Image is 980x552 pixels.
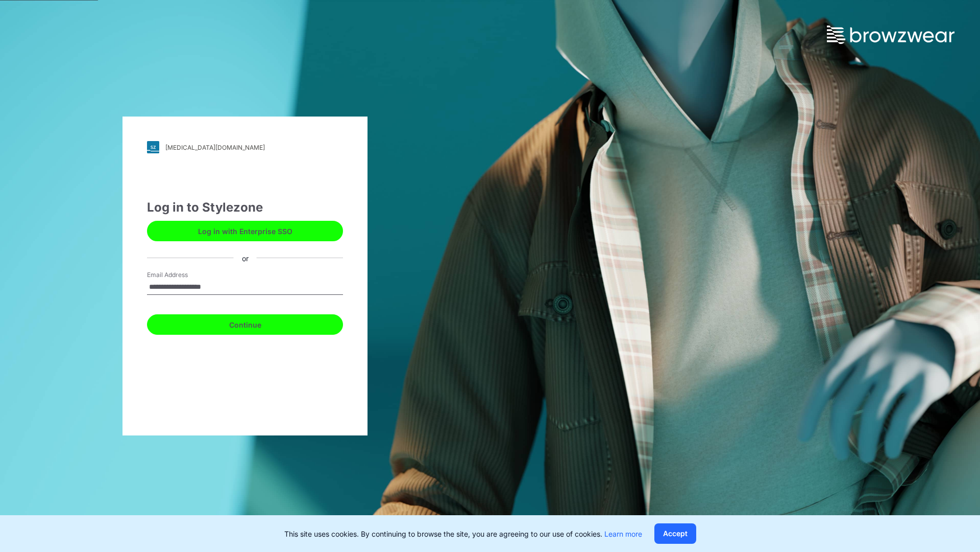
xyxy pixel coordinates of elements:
label: Email Address [147,270,218,280]
p: This site uses cookies. By continuing to browse the site, you are agreeing to our use of cookies. [284,528,642,539]
a: Learn more [604,530,642,538]
button: Continue [147,314,343,335]
div: Log in to Stylezone [147,198,343,217]
img: browzwear-logo.73288ffb.svg [827,26,954,44]
a: [MEDICAL_DATA][DOMAIN_NAME] [147,141,343,153]
button: Log in with Enterprise SSO [147,221,343,241]
button: Accept [654,523,696,544]
div: or [234,252,257,263]
img: svg+xml;base64,PHN2ZyB3aWR0aD0iMjgiIGhlaWdodD0iMjgiIHZpZXdCb3g9IjAgMCAyOCAyOCIgZmlsbD0ibm9uZSIgeG... [147,141,159,153]
div: [MEDICAL_DATA][DOMAIN_NAME] [165,144,265,151]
